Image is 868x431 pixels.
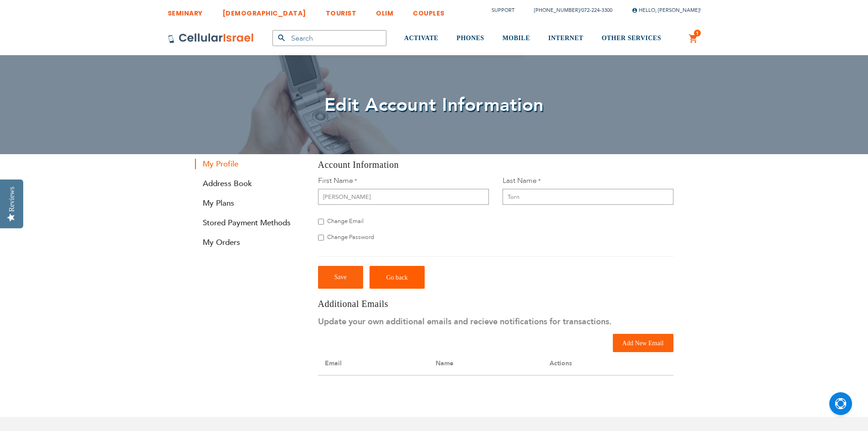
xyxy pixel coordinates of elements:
[413,2,445,19] a: COUPLES
[327,217,364,225] span: Change Email
[318,298,673,310] h3: Additional Emails
[429,352,543,375] th: Name
[457,21,484,56] a: PHONES
[195,178,304,189] a: Address Book
[326,2,357,19] a: TOURIST
[688,33,699,44] a: 1
[168,33,254,44] img: Cellular Israel Logo
[195,159,304,169] strong: My Profile
[548,21,583,56] a: INTERNET
[492,7,514,14] a: Support
[548,35,583,42] span: INTERNET
[601,21,661,56] a: OTHER SERVICES
[168,2,203,19] a: SEMINARY
[318,217,324,226] input: Change Email
[601,35,661,42] span: OTHER SERVICES
[222,2,306,19] a: [DEMOGRAPHIC_DATA]
[318,315,673,329] p: Update your own additional emails and recieve notifications for transactions.
[318,189,489,205] input: First Name
[632,7,701,14] span: Hello, [PERSON_NAME]!
[386,274,408,281] span: Go back
[376,2,393,19] a: OLIM
[503,189,673,205] input: Last Name
[318,352,429,375] th: Email
[543,352,673,375] th: Actions
[318,159,673,171] h3: Account Information
[622,340,664,347] span: Add New Email
[8,187,16,212] div: Reviews
[318,176,353,186] span: First Name
[318,266,363,289] button: Save
[195,198,304,208] a: My Plans
[613,334,673,352] button: Add New Email
[370,266,425,289] a: Go back
[457,35,484,42] span: PHONES
[195,237,304,248] a: My Orders
[503,21,530,56] a: MOBILE
[327,233,374,241] span: Change Password
[696,30,699,37] span: 1
[324,93,544,118] span: Edit Account Information
[404,21,438,56] a: ACTIVATE
[503,35,530,42] span: MOBILE
[334,274,347,280] span: Save
[534,7,580,14] a: [PHONE_NUMBER]
[272,30,386,46] input: Search
[318,233,324,242] input: Change Password
[581,7,612,14] a: 072-224-3300
[195,218,304,228] a: Stored Payment Methods
[525,4,612,17] li: /
[404,35,438,42] span: ACTIVATE
[503,176,537,186] span: Last Name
